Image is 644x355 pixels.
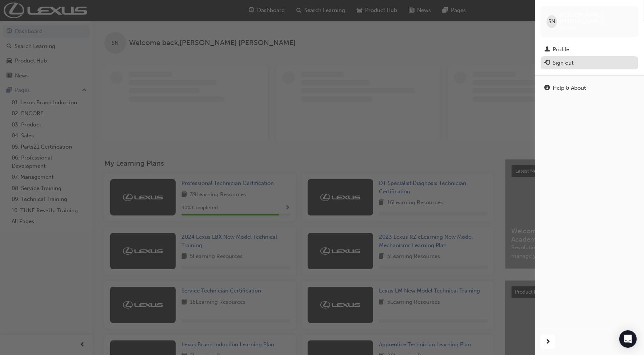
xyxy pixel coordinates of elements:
[544,47,550,53] span: man-icon
[541,81,638,95] a: Help & About
[619,330,637,348] div: Open Intercom Messenger
[553,59,573,67] div: Sign out
[541,56,638,70] button: Sign out
[544,85,550,92] span: info-icon
[544,60,550,66] span: exit-icon
[560,12,632,25] span: [PERSON_NAME] [PERSON_NAME]
[553,45,569,54] div: Profile
[541,43,638,56] a: Profile
[553,84,586,92] div: Help & About
[545,338,551,347] span: next-icon
[560,25,576,31] span: 647814
[548,17,555,26] span: SN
